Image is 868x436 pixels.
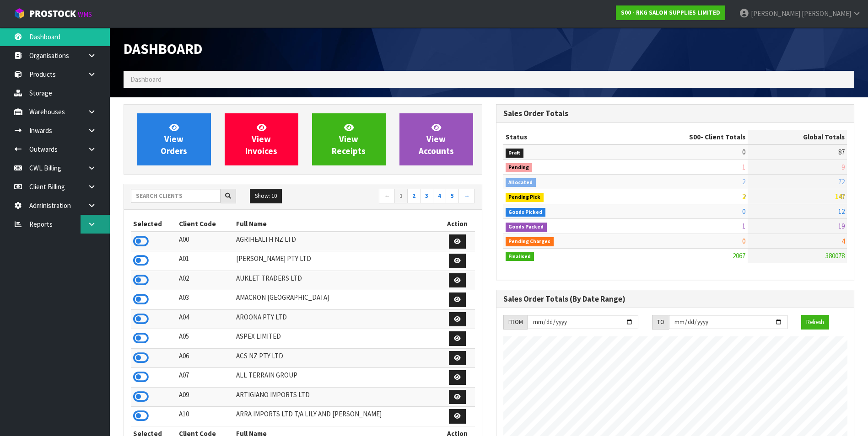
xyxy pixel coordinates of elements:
td: ACS NZ PTY LTD [234,348,440,368]
a: S00 - RKG SALON SUPPLIES LIMITED [616,5,725,20]
a: ViewAccounts [399,113,473,165]
span: 12 [838,207,845,216]
span: [PERSON_NAME] [802,9,851,18]
td: A04 [177,309,234,329]
th: Full Name [234,217,440,231]
th: Selected [131,217,177,231]
td: AUKLET TRADERS LTD [234,271,440,290]
nav: Page navigation [310,189,475,205]
span: Goods Packed [506,223,547,232]
td: A02 [177,271,234,290]
a: 4 [433,189,446,203]
span: View Accounts [419,122,454,156]
span: 19 [838,222,845,230]
a: 3 [420,189,433,203]
h3: Sales Order Totals (By Date Range) [503,295,847,303]
td: AMACRON [GEOGRAPHIC_DATA] [234,290,440,310]
span: 9 [841,163,845,171]
span: Dashboard [130,75,162,84]
th: - Client Totals [617,130,748,144]
span: 2 [742,192,745,201]
span: ProStock [29,8,76,20]
span: Pending Charges [506,237,554,246]
span: [PERSON_NAME] [751,9,800,18]
span: 147 [835,192,845,201]
div: FROM [503,315,528,330]
th: Global Totals [748,130,847,144]
span: 0 [742,237,745,245]
td: ARRA IMPORTS LTD T/A LILY AND [PERSON_NAME] [234,407,440,426]
td: A06 [177,348,234,368]
button: Show: 10 [250,189,282,203]
td: AROONA PTY LTD [234,309,440,329]
th: Client Code [177,217,234,231]
span: 0 [742,148,745,156]
span: Draft [506,149,524,158]
div: TO [652,315,669,330]
span: Pending [506,163,533,172]
td: A10 [177,407,234,426]
span: Allocated [506,178,536,187]
a: 2 [407,189,421,203]
strong: S00 - RKG SALON SUPPLIES LIMITED [621,9,720,16]
a: 1 [394,189,408,203]
span: View Orders [161,122,187,156]
td: [PERSON_NAME] PTY LTD [234,251,440,271]
td: A01 [177,251,234,271]
h3: Sales Order Totals [503,109,847,118]
span: 2 [742,177,745,186]
button: Refresh [801,315,829,330]
th: Status [503,130,617,144]
span: View Invoices [245,122,277,156]
td: A09 [177,387,234,407]
a: ← [379,189,395,203]
span: 2067 [733,251,745,260]
span: 87 [838,148,845,156]
span: Dashboard [124,40,202,58]
span: S00 [689,133,701,141]
span: Goods Picked [506,208,546,217]
td: A00 [177,232,234,251]
td: ASPEX LIMITED [234,329,440,349]
span: 380078 [825,251,845,260]
a: 5 [446,189,459,203]
span: Finalised [506,252,534,261]
span: 4 [841,237,845,245]
span: View Receipts [332,122,366,156]
a: ViewOrders [137,113,211,165]
span: 1 [742,222,745,230]
a: → [458,189,474,203]
span: 72 [838,177,845,186]
a: ViewReceipts [312,113,386,165]
small: WMS [78,10,92,19]
span: 1 [742,163,745,171]
td: ARTIGIANO IMPORTS LTD [234,387,440,407]
img: cube-alt.png [14,8,25,19]
th: Action [440,217,475,231]
span: 0 [742,207,745,216]
a: ViewInvoices [225,113,298,165]
td: A07 [177,368,234,388]
td: A03 [177,290,234,310]
span: Pending Pick [506,193,544,202]
input: Search clients [131,189,221,203]
td: A05 [177,329,234,349]
td: AGRIHEALTH NZ LTD [234,232,440,251]
td: ALL TERRAIN GROUP [234,368,440,388]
